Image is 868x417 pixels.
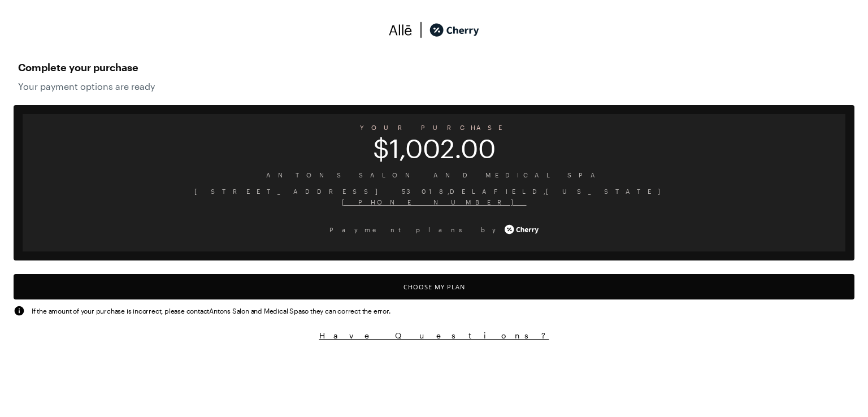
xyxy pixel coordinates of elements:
span: Complete your purchase [18,58,850,76]
img: cherry_white_logo-JPerc-yG.svg [505,221,539,238]
span: If the amount of your purchase is incorrect, please contact Antons Salon and Medical Spa so they ... [32,306,390,316]
span: [STREET_ADDRESS] 53018 , Delafield , [US_STATE] [32,186,836,197]
span: $1,002.00 [23,141,845,156]
span: Antons Salon and Medical Spa [32,170,836,180]
button: Have Questions? [14,330,854,341]
img: svg%3e [14,305,25,316]
span: Payment plans by [329,224,502,235]
img: cherry_black_logo-DrOE_MJI.svg [429,21,479,38]
span: Your payment options are ready [18,81,850,92]
img: svg%3e [413,21,429,38]
button: Choose My Plan [14,274,854,299]
span: YOUR PURCHASE [23,120,845,135]
img: svg%3e [389,21,413,38]
span: [PHONE_NUMBER] [32,197,836,207]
